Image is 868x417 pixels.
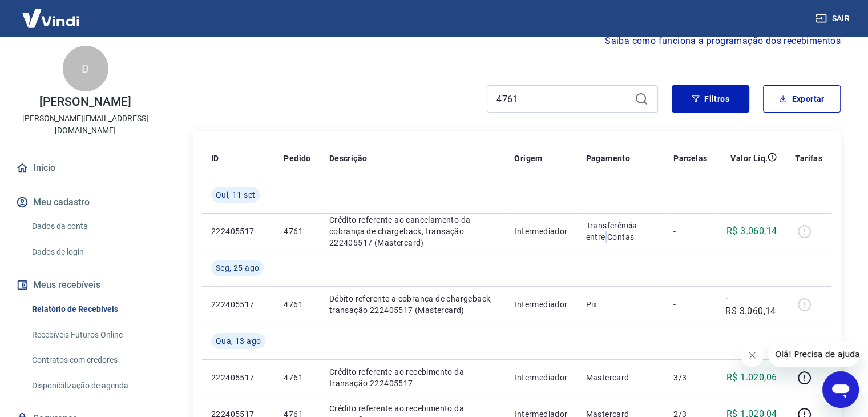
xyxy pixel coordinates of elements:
[514,153,542,164] p: Origem
[216,262,259,274] span: Seg, 25 ago
[329,214,496,248] p: Crédito referente ao cancelamento da cobrança de chargeback, transação 222405517 (Mastercard)
[726,371,777,384] p: R$ 1.020,06
[284,372,310,383] p: 4761
[211,153,219,164] p: ID
[329,153,368,164] p: Descrição
[496,90,630,107] input: Busque pelo número do pedido
[514,299,567,310] p: Intermediador
[822,371,859,408] iframe: Botão para abrir a janela de mensagens
[284,226,310,237] p: 4761
[673,153,707,164] p: Parcelas
[27,374,157,398] a: Disponibilização de agenda
[586,220,655,243] p: Transferência entre Contas
[673,299,707,310] p: -
[813,8,854,29] button: Sair
[741,344,764,367] iframe: Fechar mensagem
[14,190,157,215] button: Meu cadastro
[586,153,631,164] p: Pagamento
[329,366,496,389] p: Crédito referente ao recebimento da transação 222405517
[39,96,131,108] p: [PERSON_NAME]
[27,323,157,347] a: Recebíveis Futuros Online
[673,226,707,237] p: -
[605,34,841,48] a: Saiba como funciona a programação dos recebimentos
[730,153,768,164] p: Valor Líq.
[514,372,567,383] p: Intermediador
[211,299,265,310] p: 222405517
[211,226,265,237] p: 222405517
[7,8,96,17] span: Olá! Precisa de ajuda?
[763,85,841,113] button: Exportar
[216,189,255,201] span: Qui, 11 set
[586,299,655,310] p: Pix
[768,342,859,367] iframe: Mensagem da empresa
[211,372,265,383] p: 222405517
[329,293,496,316] p: Débito referente a cobrança de chargeback, transação 222405517 (Mastercard)
[284,153,310,164] p: Pedido
[14,155,157,181] a: Início
[14,1,88,35] img: Vindi
[673,372,707,383] p: 3/3
[27,348,157,372] a: Contratos com credores
[14,272,157,298] button: Meus recebíveis
[586,372,655,383] p: Mastercard
[514,226,567,237] p: Intermediador
[27,240,157,264] a: Dados de login
[9,113,162,137] p: [PERSON_NAME][EMAIL_ADDRESS][DOMAIN_NAME]
[27,215,157,238] a: Dados da conta
[795,153,822,164] p: Tarifas
[63,46,108,91] div: D
[725,291,777,318] p: -R$ 3.060,14
[216,335,261,347] span: Qua, 13 ago
[284,299,310,310] p: 4761
[672,85,749,113] button: Filtros
[726,224,777,238] p: R$ 3.060,14
[27,298,157,321] a: Relatório de Recebíveis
